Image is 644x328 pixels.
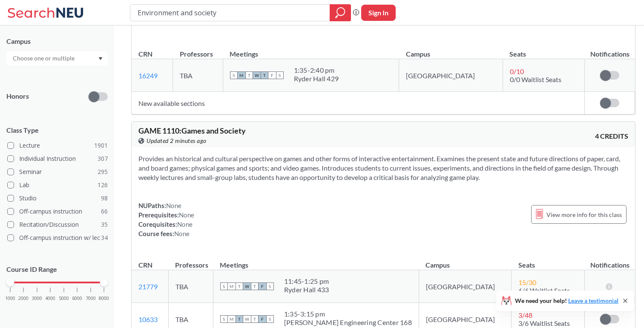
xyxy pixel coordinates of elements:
span: 0/0 Waitlist Seats [510,75,561,83]
span: M [238,71,245,79]
span: None [177,220,193,228]
span: 66 [101,207,108,216]
span: W [243,315,251,323]
span: Class Type [6,125,108,135]
div: Ryder Hall 429 [294,74,339,83]
span: None [174,230,190,237]
th: Seats [503,41,584,59]
div: 11:45 - 1:25 pm [284,277,329,285]
span: 35 [101,220,108,229]
span: S [220,282,228,290]
span: M [228,315,236,323]
div: Dropdown arrow [6,51,108,66]
span: 6000 [72,296,82,301]
svg: magnifying glass [335,7,345,19]
span: 7000 [86,296,96,301]
span: 4000 [45,296,55,301]
span: We need your help! [515,298,618,304]
td: New available sections [132,92,585,114]
th: Meetings [213,252,419,270]
span: F [259,315,266,323]
span: 1901 [94,141,108,150]
span: S [276,71,284,79]
div: 1:35 - 3:15 pm [284,310,412,318]
a: 21779 [138,282,158,291]
label: Off-campus instruction [7,206,108,217]
label: Lab [7,180,108,191]
td: [GEOGRAPHIC_DATA] [399,59,503,92]
span: T [251,282,259,290]
section: Provides an historical and cultural perspective on games and other forms of interactive entertain... [138,154,628,182]
a: 16249 [138,71,158,80]
a: Leave a testimonial [568,297,618,304]
span: 3/6 Waitlist Seats [518,319,570,327]
span: None [179,211,194,219]
span: 5000 [59,296,69,301]
span: 15 / 30 [518,278,536,286]
span: View more info for this class [546,209,622,220]
p: Honors [6,91,29,101]
span: T [236,315,243,323]
span: M [228,282,236,290]
span: T [251,315,259,323]
div: Campus [6,37,108,46]
div: CRN [138,49,152,59]
label: Studio [7,193,108,204]
p: Course ID Range [6,265,108,274]
button: Sign In [361,5,396,21]
th: Professors [173,41,223,59]
a: 10633 [138,315,158,323]
span: 34 [101,233,108,242]
th: Campus [399,41,503,59]
span: 2000 [18,296,29,301]
td: TBA [173,59,223,92]
label: Lecture [7,140,108,151]
th: Campus [419,252,512,270]
span: 6/6 Waitlist Seats [518,286,570,294]
th: Seats [512,252,585,270]
label: Individual Instruction [7,153,108,164]
span: F [268,71,276,79]
span: 1000 [5,296,15,301]
span: 0 / 10 [510,67,524,75]
label: Off-campus instruction w/ lec [7,232,108,243]
th: Notifications [585,252,635,270]
span: 8000 [99,296,109,301]
span: F [259,282,266,290]
label: Recitation/Discussion [7,219,108,230]
span: 3000 [32,296,42,301]
span: 126 [98,180,108,190]
div: [PERSON_NAME] Engineering Center 168 [284,318,412,327]
div: 1:35 - 2:40 pm [294,66,339,74]
td: TBA [168,270,213,303]
td: [GEOGRAPHIC_DATA] [419,270,512,303]
span: 3 / 48 [518,311,532,319]
input: Class, professor, course number, "phrase" [137,6,324,20]
span: 98 [101,194,108,203]
span: S [220,315,228,323]
span: GAME 1110 : Games and Society [138,126,246,135]
th: Professors [168,252,213,270]
span: T [245,71,253,79]
span: W [243,282,251,290]
div: NUPaths: Prerequisites: Corequisites: Course fees: [138,201,194,238]
span: S [266,282,274,290]
span: 295 [98,167,108,177]
th: Meetings [223,41,399,59]
th: Notifications [585,41,635,59]
span: T [236,282,243,290]
span: None [166,202,181,209]
span: 307 [98,154,108,163]
input: Choose one or multiple [9,53,80,63]
span: Updated 2 minutes ago [147,136,207,145]
label: Seminar [7,166,108,177]
div: Ryder Hall 433 [284,285,329,294]
span: S [266,315,274,323]
div: CRN [138,260,152,270]
svg: Dropdown arrow [98,57,103,60]
div: magnifying glass [330,4,351,21]
span: 4 CREDITS [595,131,628,141]
span: S [230,71,238,79]
span: T [261,71,268,79]
span: W [253,71,261,79]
